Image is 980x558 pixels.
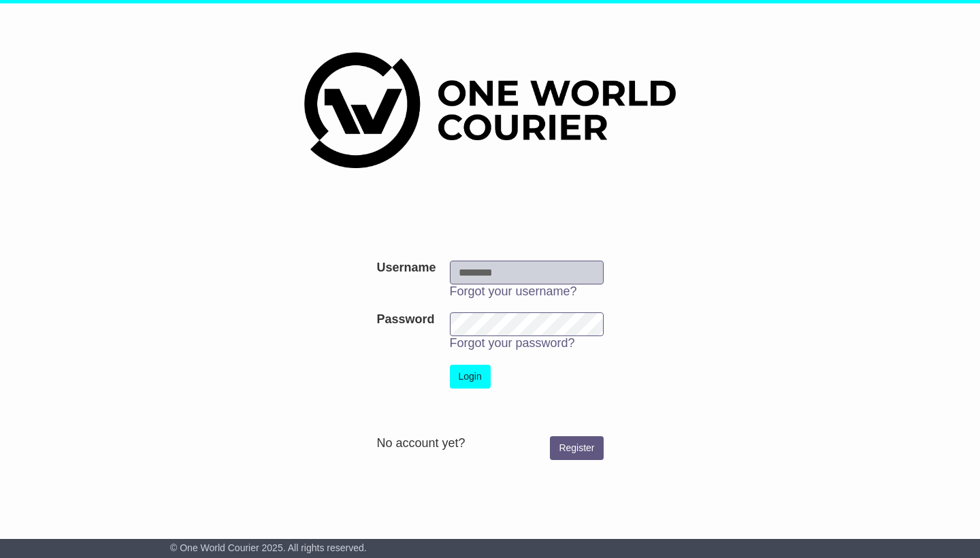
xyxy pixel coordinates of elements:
label: Username [376,261,436,276]
a: Forgot your password? [450,336,575,350]
button: Login [450,365,491,389]
a: Forgot your username? [450,284,577,298]
img: One World [304,52,676,168]
span: © One World Courier 2025. All rights reserved. [170,542,367,553]
a: Register [550,436,603,460]
label: Password [376,312,434,327]
div: No account yet? [376,436,603,451]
